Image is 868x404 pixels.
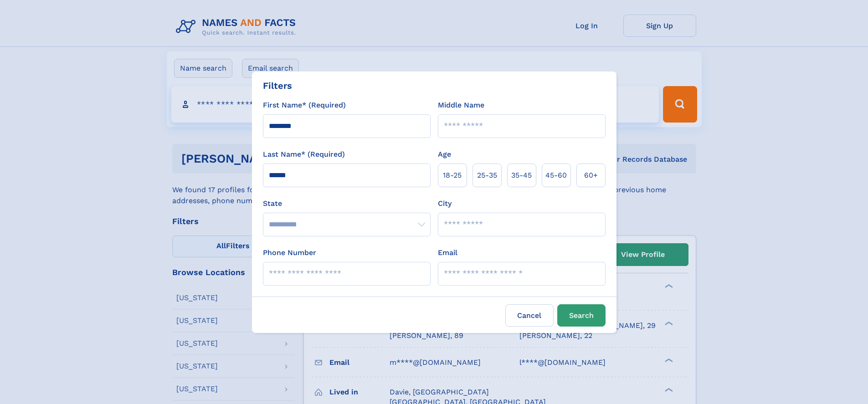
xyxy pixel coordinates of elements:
[545,170,567,181] span: 45‑60
[263,247,316,258] label: Phone Number
[263,79,292,92] div: Filters
[438,247,457,258] label: Email
[438,149,451,160] label: Age
[557,304,606,327] button: Search
[505,304,554,327] label: Cancel
[477,170,497,181] span: 25‑35
[443,170,462,181] span: 18‑25
[263,149,345,160] label: Last Name* (Required)
[263,100,346,111] label: First Name* (Required)
[438,100,484,111] label: Middle Name
[438,198,452,209] label: City
[511,170,532,181] span: 35‑45
[263,198,431,209] label: State
[584,170,598,181] span: 60+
